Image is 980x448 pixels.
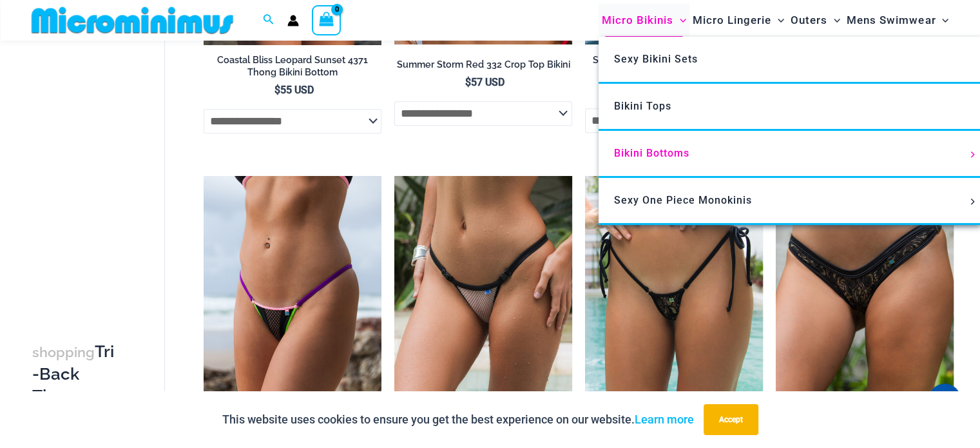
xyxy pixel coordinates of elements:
[465,76,504,88] bdi: 57 USD
[635,413,694,426] a: Learn more
[204,176,381,443] img: Reckless Neon Crush Black Neon 466 Thong 01
[689,4,787,37] a: Micro LingerieMenu ToggleMenu Toggle
[585,54,763,78] h2: Summer Storm Red 449 Thong Bikini Bottom
[614,194,752,206] span: Sexy One Piece Monokinis
[394,59,572,75] a: Summer Storm Red 332 Crop Top Bikini
[597,2,954,39] nav: Site Navigation
[776,176,954,443] img: Highway Robbery Black Gold 439 Clip Bottom 01
[673,4,686,37] span: Menu Toggle
[585,176,763,443] img: Highway Robbery Black Gold 456 Micro 01
[776,176,954,443] a: Highway Robbery Black Gold 439 Clip Bottom 01Highway Robbery Black Gold 439 Clip Bottom 02Highway...
[602,4,673,37] span: Micro Bikinis
[771,4,784,37] span: Menu Toggle
[936,4,948,37] span: Menu Toggle
[827,4,840,37] span: Menu Toggle
[465,76,471,88] span: $
[263,12,274,28] a: Search icon link
[394,176,572,443] a: Trade Winds IvoryInk 469 Thong 01Trade Winds IvoryInk 317 Top 469 Thong 06Trade Winds IvoryInk 31...
[32,43,148,301] iframe: TrustedSite Certified
[287,15,299,26] a: Account icon link
[32,344,95,360] span: shopping
[222,410,694,429] p: This website uses cookies to ensure you get the best experience on our website.
[704,404,758,435] button: Accept
[274,84,314,96] bdi: 55 USD
[274,84,280,96] span: $
[204,54,381,78] h2: Coastal Bliss Leopard Sunset 4371 Thong Bikini Bottom
[614,100,671,112] span: Bikini Tops
[394,176,572,443] img: Trade Winds IvoryInk 469 Thong 01
[965,151,979,158] span: Menu Toggle
[585,54,763,83] a: Summer Storm Red 449 Thong Bikini Bottom
[204,176,381,443] a: Reckless Neon Crush Black Neon 466 Thong 01Reckless Neon Crush Black Neon 466 Thong 03Reckless Ne...
[204,54,381,83] a: Coastal Bliss Leopard Sunset 4371 Thong Bikini Bottom
[394,59,572,71] h2: Summer Storm Red 332 Crop Top Bikini
[787,4,843,37] a: OutersMenu ToggleMenu Toggle
[32,341,119,407] h3: Tri-Back Thongs
[843,4,952,37] a: Mens SwimwearMenu ToggleMenu Toggle
[965,199,979,205] span: Menu Toggle
[312,5,341,35] a: View Shopping Cart, empty
[614,147,689,159] span: Bikini Bottoms
[585,176,763,443] a: Highway Robbery Black Gold 456 Micro 01Highway Robbery Black Gold 359 Clip Top 456 Micro 02Highwa...
[599,4,689,37] a: Micro BikinisMenu ToggleMenu Toggle
[791,4,827,37] span: Outers
[693,4,771,37] span: Micro Lingerie
[614,53,698,65] span: Sexy Bikini Sets
[26,6,238,35] img: MM SHOP LOGO FLAT
[847,4,936,37] span: Mens Swimwear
